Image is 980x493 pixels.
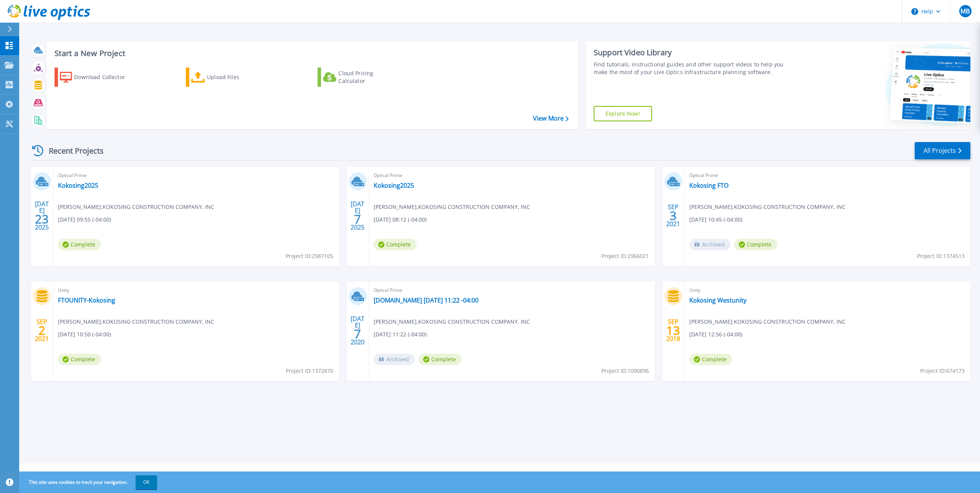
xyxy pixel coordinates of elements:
[58,215,111,224] span: [DATE] 09:55 (-04:00)
[689,330,742,339] span: [DATE] 12:56 (-04:00)
[286,252,333,260] span: Project ID: 2987105
[689,286,966,294] span: Unity
[960,8,970,14] span: MB
[917,252,965,260] span: Project ID: 1374513
[374,354,415,365] span: Archived
[58,182,98,189] a: Kokosing2025
[286,367,333,375] span: Project ID: 1372870
[374,296,478,304] a: [DOMAIN_NAME] [DATE] 11:22 -04:00
[689,171,966,180] span: Optical Prime
[21,475,157,489] span: This site uses cookies to track your navigation.
[374,203,530,211] span: [PERSON_NAME] , KOKOSING CONSTRUCTION COMPANY, INC
[58,318,214,326] span: [PERSON_NAME] , KOKOSING CONSTRUCTION COMPANY, INC
[374,182,414,189] a: Kokosing2025
[58,354,101,365] span: Complete
[689,203,846,211] span: [PERSON_NAME] , KOKOSING CONSTRUCTION COMPANY, INC
[55,68,140,87] a: Download Collector
[689,182,728,189] a: Kokosing FTO
[689,354,732,365] span: Complete
[354,331,361,337] span: 7
[689,215,742,224] span: [DATE] 10:45 (-04:00)
[689,318,846,326] span: [PERSON_NAME] , KOKOSING CONSTRUCTION COMPANY, INC
[58,203,214,211] span: [PERSON_NAME] , KOKOSING CONSTRUCTION COMPANY, INC
[38,327,45,334] span: 2
[666,202,680,230] div: SEP 2021
[207,69,268,85] div: Upload Files
[30,141,114,160] div: Recent Projects
[419,354,462,365] span: Complete
[594,106,652,121] a: Explore Now!
[601,367,649,375] span: Project ID: 1090896
[186,68,271,87] a: Upload Files
[136,475,157,489] button: OK
[670,212,677,219] span: 3
[354,216,361,222] span: 7
[533,115,569,122] a: View More
[74,69,136,85] div: Download Collector
[666,327,680,334] span: 13
[58,171,334,180] span: Optical Prime
[666,316,680,344] div: SEP 2018
[58,239,101,250] span: Complete
[594,61,792,76] div: Find tutorials, instructional guides and other support videos to help you make the most of your L...
[35,316,49,344] div: SEP 2021
[58,296,115,304] a: FTOUNITY-Kokosing
[734,239,777,250] span: Complete
[374,239,417,250] span: Complete
[374,215,427,224] span: [DATE] 08:12 (-04:00)
[374,171,650,180] span: Optical Prime
[58,286,334,294] span: Unity
[915,142,970,159] a: All Projects
[594,48,792,58] div: Support Video Library
[55,49,568,58] h3: Start a New Project
[338,69,400,85] div: Cloud Pricing Calculator
[689,239,730,250] span: Archived
[689,296,747,304] a: Kokosing Westunity
[920,367,965,375] span: Project ID: 674173
[374,318,530,326] span: [PERSON_NAME] , KOKOSING CONSTRUCTION COMPANY, INC
[58,330,111,339] span: [DATE] 10:50 (-04:00)
[350,202,365,230] div: [DATE] 2025
[374,286,650,294] span: Optical Prime
[350,316,365,344] div: [DATE] 2020
[318,68,403,87] a: Cloud Pricing Calculator
[601,252,649,260] span: Project ID: 2966021
[374,330,427,339] span: [DATE] 11:22 (-04:00)
[35,202,49,230] div: [DATE] 2025
[35,216,49,222] span: 23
